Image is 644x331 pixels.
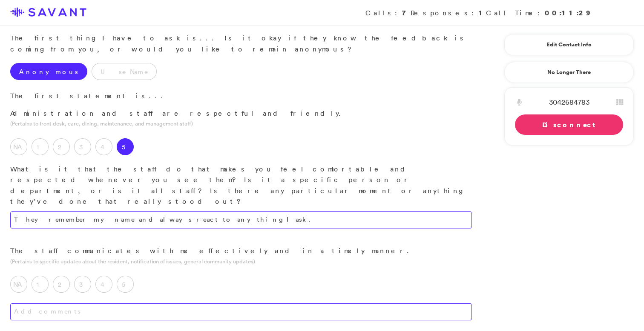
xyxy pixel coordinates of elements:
p: The first statement is... [10,91,472,102]
a: Edit Contact Info [515,38,623,51]
label: NA [10,138,27,155]
label: 5 [117,138,134,155]
a: No Longer There [504,62,634,83]
label: 3 [74,276,91,293]
p: (Pertains to specific updates about the resident, notification of issues, general community updates) [10,257,472,265]
label: Use Name [92,63,157,80]
strong: 1 [479,8,486,17]
label: 4 [95,276,112,293]
p: The first thing I have to ask is... Is it okay if they know the feedback is coming from you, or w... [10,33,472,54]
p: Administration and staff are respectful and friendly. [10,108,472,119]
p: (Pertains to front desk, care, dining, maintenance, and management staff) [10,120,472,128]
label: 1 [32,276,49,293]
label: 5 [117,276,134,293]
strong: 00:11:29 [545,8,591,17]
p: What is it that the staff do that makes you feel comfortable and respected whenever you see them?... [10,164,472,207]
label: 3 [74,138,91,155]
strong: 7 [402,8,411,17]
label: NA [10,276,27,293]
label: 1 [32,138,49,155]
p: The staff communicates with me effectively and in a timely manner. [10,245,472,257]
label: 2 [53,276,70,293]
a: Disconnect [515,114,623,135]
label: 2 [53,138,70,155]
label: Anonymous [10,63,87,80]
label: 4 [95,138,112,155]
